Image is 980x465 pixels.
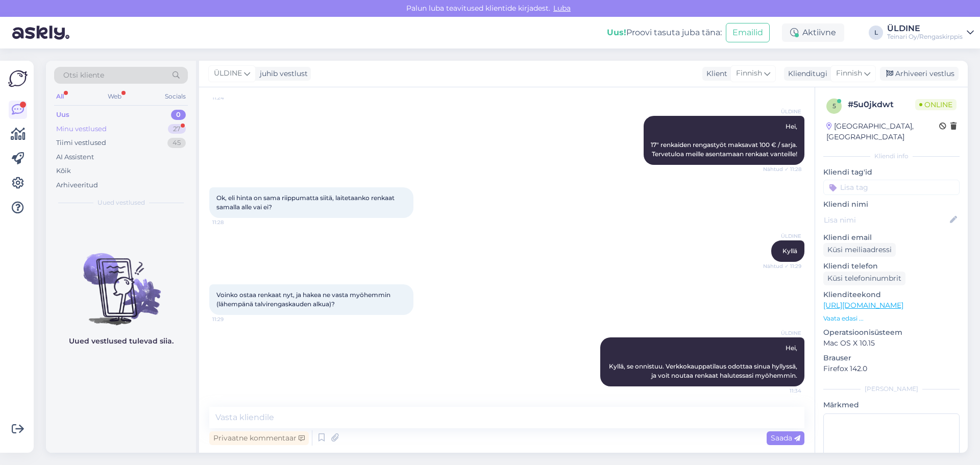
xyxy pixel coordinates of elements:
[212,94,251,102] span: 11:24
[823,272,905,285] div: Küsi telefoninumbrit
[771,433,800,443] span: Saada
[823,363,960,374] p: Firefox 142.0
[848,99,915,111] div: # 5u0jkdwt
[163,90,188,103] div: Socials
[726,23,770,42] button: Emailid
[887,25,963,33] div: ÜLDINE
[214,68,242,79] span: ÜLDINE
[823,301,903,310] a: [URL][DOMAIN_NAME]
[823,338,960,349] p: Mac OS X 10.15
[832,102,836,110] span: 5
[823,180,960,195] input: Lisa tag
[782,247,797,255] span: Kyllä
[97,198,145,207] span: Uued vestlused
[56,110,69,120] div: Uus
[8,69,28,88] img: Askly Logo
[106,90,124,103] div: Web
[209,431,309,445] div: Privaatne kommentaar
[256,68,308,79] div: juhib vestlust
[887,25,974,41] a: ÜLDINETeinari Oy/Rengaskirppis
[784,68,827,79] div: Klienditugi
[823,199,960,210] p: Kliendi nimi
[54,90,66,103] div: All
[56,138,106,148] div: Tiimi vestlused
[823,243,896,257] div: Küsi meiliaadressi
[56,152,94,162] div: AI Assistent
[880,67,959,81] div: Arhiveeri vestlus
[823,384,960,394] div: [PERSON_NAME]
[216,291,392,308] span: Voinko ostaa renkaat nyt, ja hakea ne vasta myöhemmin (lähempänä talvirengaskauden alkua)?
[46,235,196,327] img: No chats
[550,4,574,13] span: Luba
[823,167,960,178] p: Kliendi tag'id
[763,387,801,395] span: 11:34
[763,165,801,173] span: Nähtud ✓ 11:28
[763,262,801,270] span: Nähtud ✓ 11:29
[69,336,174,347] p: Uued vestlused tulevad siia.
[702,68,727,79] div: Klient
[823,327,960,338] p: Operatsioonisüsteem
[736,68,762,79] span: Finnish
[823,152,960,161] div: Kliendi info
[824,214,948,226] input: Lisa nimi
[823,314,960,323] p: Vaata edasi ...
[823,353,960,363] p: Brauser
[869,26,883,40] div: L
[887,33,963,41] div: Teinari Oy/Rengaskirppis
[63,70,104,81] span: Otsi kliente
[212,315,251,323] span: 11:29
[763,232,801,240] span: ÜLDINE
[915,99,957,110] span: Online
[607,27,722,39] div: Proovi tasuta juba täna:
[826,121,939,142] div: [GEOGRAPHIC_DATA], [GEOGRAPHIC_DATA]
[823,289,960,300] p: Klienditeekond
[216,194,396,211] span: Ok, eli hinta on sama riippumatta siitä, laitetaanko renkaat samalla alle vai ei?
[167,138,186,148] div: 45
[763,108,801,115] span: ÜLDINE
[823,232,960,243] p: Kliendi email
[212,218,251,226] span: 11:28
[168,124,186,134] div: 27
[56,166,71,176] div: Kõik
[56,180,98,190] div: Arhiveeritud
[56,124,107,134] div: Minu vestlused
[763,329,801,337] span: ÜLDINE
[823,261,960,272] p: Kliendi telefon
[823,400,960,410] p: Märkmed
[171,110,186,120] div: 0
[607,28,626,37] b: Uus!
[836,68,862,79] span: Finnish
[782,23,844,42] div: Aktiivne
